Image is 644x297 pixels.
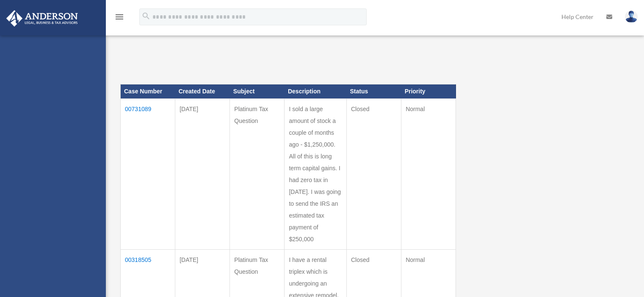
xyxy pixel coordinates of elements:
td: Platinum Tax Question [230,99,285,250]
th: Description [285,84,347,99]
img: User Pic [625,11,638,23]
th: Priority [401,84,456,99]
td: [DATE] [175,99,230,250]
td: 00731089 [121,99,175,250]
th: Created Date [175,84,230,99]
td: Normal [401,99,456,250]
th: Case Number [121,84,175,99]
th: Status [346,84,401,99]
i: search [141,11,151,21]
td: Closed [346,99,401,250]
i: menu [114,12,124,22]
a: menu [114,15,124,22]
td: I sold a large amount of stock a couple of months ago - $1,250,000. All of this is long term capi... [285,99,347,250]
img: Anderson Advisors Platinum Portal [4,10,80,27]
th: Subject [230,84,285,99]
